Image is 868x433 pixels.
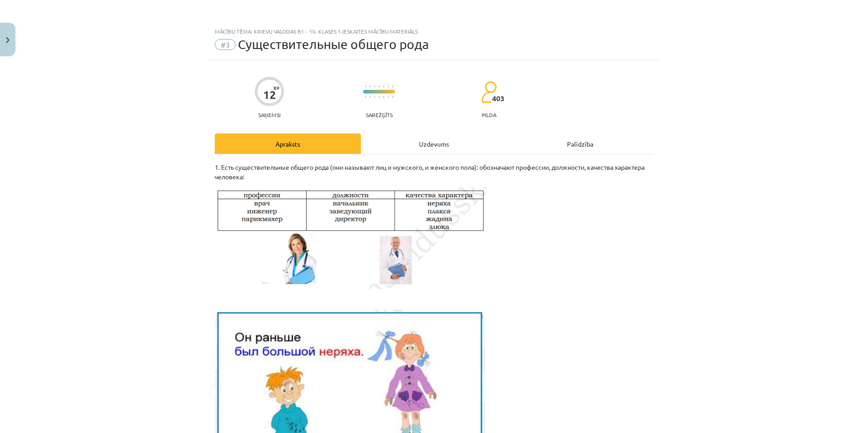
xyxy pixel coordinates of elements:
[379,96,380,98] img: icon-short-line-57e1e144782c952c97e751825c79c345078a6d821885a25fce030b3d8c18986b.svg
[6,37,10,43] img: icon-close-lesson-0947bae3869378f0d4975bcd49f059093ad1ed9edebbc8119c70593378902aed.svg
[492,94,504,103] span: 403
[383,96,384,98] img: icon-short-line-57e1e144782c952c97e751825c79c345078a6d821885a25fce030b3d8c18986b.svg
[366,112,393,118] p: Sarežģīts
[374,85,375,88] img: icon-short-line-57e1e144782c952c97e751825c79c345078a6d821885a25fce030b3d8c18986b.svg
[507,133,653,154] div: Palīdzība
[379,85,380,88] img: icon-short-line-57e1e144782c952c97e751825c79c345078a6d821885a25fce030b3d8c18986b.svg
[388,96,389,98] img: icon-short-line-57e1e144782c952c97e751825c79c345078a6d821885a25fce030b3d8c18986b.svg
[263,89,276,101] div: 12
[370,96,370,98] img: icon-short-line-57e1e144782c952c97e751825c79c345078a6d821885a25fce030b3d8c18986b.svg
[388,85,389,88] img: icon-short-line-57e1e144782c952c97e751825c79c345078a6d821885a25fce030b3d8c18986b.svg
[255,112,284,118] p: Saņemsi
[392,85,393,88] img: icon-short-line-57e1e144782c952c97e751825c79c345078a6d821885a25fce030b3d8c18986b.svg
[392,96,393,98] img: icon-short-line-57e1e144782c952c97e751825c79c345078a6d821885a25fce030b3d8c18986b.svg
[482,112,496,118] p: pilda
[361,133,507,154] div: Uzdevums
[365,85,366,88] img: icon-short-line-57e1e144782c952c97e751825c79c345078a6d821885a25fce030b3d8c18986b.svg
[273,85,279,90] span: XP
[481,81,497,103] img: students-c634bb4e5e11cddfef0936a35e636f08e4e9abd3cc4e673bd6f9a4125e45ecb1.svg
[215,28,653,34] div: Mācību tēma: Krievu valodas b1 - 10. klases 1.ieskaites mācību materiāls
[215,162,653,182] p: 1. Есть существительные общего рода (они называют лиц и мужского, и женского пола): обозначают пр...
[370,85,370,88] img: icon-short-line-57e1e144782c952c97e751825c79c345078a6d821885a25fce030b3d8c18986b.svg
[383,85,384,88] img: icon-short-line-57e1e144782c952c97e751825c79c345078a6d821885a25fce030b3d8c18986b.svg
[215,39,236,50] span: #3
[365,96,366,98] img: icon-short-line-57e1e144782c952c97e751825c79c345078a6d821885a25fce030b3d8c18986b.svg
[374,96,375,98] img: icon-short-line-57e1e144782c952c97e751825c79c345078a6d821885a25fce030b3d8c18986b.svg
[215,133,361,154] div: Apraksts
[238,37,429,52] span: Cуществительные общего рода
